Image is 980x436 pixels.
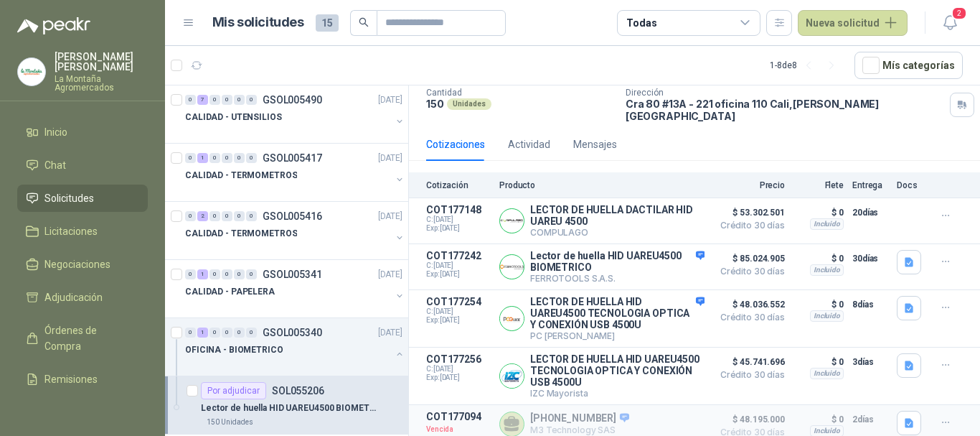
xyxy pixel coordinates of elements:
[18,58,45,85] img: Company Logo
[272,386,324,396] p: SOL055206
[852,353,888,371] p: 3 días
[44,223,98,239] span: Licitaciones
[713,371,785,379] span: Crédito 30 días
[222,95,232,105] div: 0
[626,15,656,31] div: Todas
[263,269,322,279] p: GSOL005341
[810,218,844,230] div: Incluido
[185,211,196,221] div: 0
[201,382,266,399] div: Por adjudicar
[201,402,380,415] p: Lector de huella HID UAREU4500 BIOMETRICO
[17,152,148,179] a: Chat
[793,204,844,221] p: $ 0
[810,310,844,322] div: Incluido
[185,285,275,299] p: CALIDAD - PAPELERA
[426,365,491,374] span: C: [DATE]
[17,284,148,311] a: Adjudicación
[626,98,944,122] p: Cra 80 #13A - 221 oficina 110 Cali , [PERSON_NAME][GEOGRAPHIC_DATA]
[44,190,94,206] span: Solicitudes
[426,374,491,382] span: Exp: [DATE]
[17,17,90,34] img: Logo peakr
[530,296,705,330] p: LECTOR DE HUELLA HID UAREU4500 TECNOLOGIA OPTICA Y CONEXIÓN USB 4500U
[951,6,967,20] span: 2
[426,215,491,224] span: C: [DATE]
[852,180,888,190] p: Entrega
[810,264,844,276] div: Incluido
[713,267,785,276] span: Crédito 30 días
[55,75,148,92] p: La Montaña Agromercados
[713,313,785,322] span: Crédito 30 días
[44,371,98,387] span: Remisiones
[573,136,617,152] div: Mensajes
[378,93,402,107] p: [DATE]
[378,326,402,340] p: [DATE]
[359,17,369,27] span: search
[852,411,888,428] p: 2 días
[378,268,402,282] p: [DATE]
[234,269,245,279] div: 0
[185,343,283,357] p: OFICINA - BIOMETRICO
[426,307,491,316] span: C: [DATE]
[426,316,491,325] span: Exp: [DATE]
[426,180,491,190] p: Cotización
[17,399,148,426] a: Configuración
[852,296,888,313] p: 8 días
[426,270,491,279] span: Exp: [DATE]
[185,111,282,124] p: CALIDAD - UTENSILIOS
[197,153,208,163] div: 1
[209,95,220,105] div: 0
[185,269,196,279] div: 0
[263,328,322,338] p: GSOL005340
[793,353,844,371] p: $ 0
[713,411,785,428] span: $ 48.195.000
[426,411,491,422] p: COT177094
[713,250,785,267] span: $ 85.024.905
[44,124,67,140] span: Inicio
[793,250,844,267] p: $ 0
[234,95,245,105] div: 0
[222,153,232,163] div: 0
[426,296,491,307] p: COT177254
[185,91,405,137] a: 0 7 0 0 0 0 GSOL005490[DATE] CALIDAD - UTENSILIOS
[234,328,245,338] div: 0
[530,250,705,273] p: Lector de huella HID UAREU4500 BIOMETRICO
[530,425,629,435] p: M3 Technology SAS
[447,98,491,110] div: Unidades
[854,52,963,79] button: Mís categorías
[185,208,405,254] a: 0 2 0 0 0 0 GSOL005416[DATE] CALIDAD - TERMOMETROS
[17,119,148,146] a: Inicio
[44,323,134,354] span: Órdenes de Compra
[713,296,785,313] span: $ 48.036.552
[426,88,614,98] p: Cantidad
[378,152,402,165] p: [DATE]
[234,153,245,163] div: 0
[793,180,844,190] p: Flete
[530,388,705,399] p: IZC Mayorista
[770,54,843,77] div: 1 - 8 de 8
[201,417,259,428] div: 150 Unidades
[316,14,339,32] span: 15
[713,180,785,190] p: Precio
[713,221,785,230] span: Crédito 30 días
[500,364,524,388] img: Company Logo
[209,269,220,279] div: 0
[897,180,925,190] p: Docs
[246,269,257,279] div: 0
[212,12,304,33] h1: Mis solicitudes
[197,328,208,338] div: 1
[426,204,491,215] p: COT177148
[185,324,405,370] a: 0 1 0 0 0 0 GSOL005340[DATE] OFICINA - BIOMETRICO
[185,153,196,163] div: 0
[937,10,963,36] button: 2
[44,157,66,173] span: Chat
[426,224,491,233] span: Exp: [DATE]
[55,52,148,72] p: [PERSON_NAME] [PERSON_NAME]
[852,250,888,267] p: 30 días
[185,328,196,338] div: 0
[530,273,705,284] p: FERROTOOLS S.A.S.
[222,211,232,221] div: 0
[626,88,944,98] p: Dirección
[209,153,220,163] div: 0
[426,98,444,110] p: 150
[197,95,208,105] div: 7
